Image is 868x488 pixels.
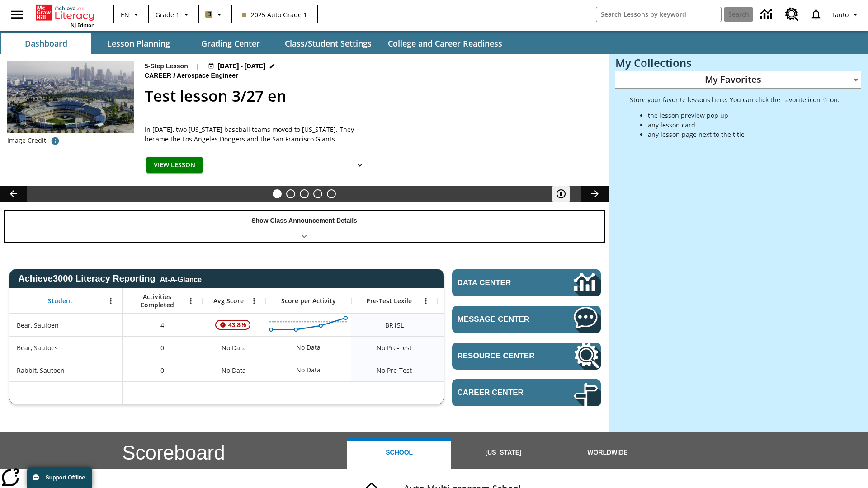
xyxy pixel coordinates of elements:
p: Show Class Announcement Details [251,216,357,225]
a: Resource Center, Will open in new tab [780,2,804,27]
button: [US_STATE] [451,437,555,469]
button: Slide 2 Ask the Scientist: Furry Friends [286,189,295,198]
span: 0 [160,366,164,375]
span: Bear, Sautoes [17,343,58,352]
div: Pause [552,186,579,202]
div: 4, Bear, Sautoen [123,314,202,336]
button: Pause [552,186,570,202]
span: B [207,9,211,20]
a: Career Center [452,379,601,406]
button: Slide 1 Test lesson 3/27 en [273,189,282,198]
div: No Data, Bear, Sautoes [292,338,325,357]
span: No Data [217,338,250,357]
span: No Pre-Test, Bear, Sautoes [377,343,412,352]
div: , 43.8%, Attention! This student's Average First Try Score of 43.8% is below 65%, Bear, Sautoen [202,314,265,336]
p: 5-Step Lesson [145,61,188,71]
a: Home [36,4,94,22]
div: No Data, Bear, Sautoes [437,336,523,359]
h2: Test lesson 3/27 en [145,84,598,108]
li: any lesson page next to the title [648,130,840,139]
span: Career [145,71,173,81]
div: Home [36,3,94,28]
span: Student [48,297,73,305]
button: Lesson Planning [93,33,184,54]
div: At-A-Glance [160,274,202,284]
img: Dodgers stadium. [7,61,134,133]
h3: My Collections [615,56,861,69]
span: NJ Edition [71,22,94,28]
button: Lesson carousel, Next [581,186,609,202]
span: No Data [217,361,250,380]
button: Grading Center [185,33,276,54]
span: Resource Center [458,352,547,361]
button: Open Menu [247,294,261,308]
span: Tauto [831,10,849,19]
button: Slide 5 Remembering Justice O'Connor [327,189,336,198]
button: Support Offline [27,467,92,488]
a: Message Center [452,306,601,333]
li: the lesson preview pop up [648,111,840,120]
span: 4 [160,320,164,330]
span: / [173,72,175,79]
a: Data Center [452,269,601,296]
div: No Data, Rabbit, Sautoen [202,359,265,381]
button: Aug 24 - Aug 24 Choose Dates [206,61,278,71]
div: Show Class Announcement Details [5,211,604,242]
button: College and Career Readiness [381,33,509,54]
span: Achieve3000 Literacy Reporting [18,273,202,284]
div: 10 Lexile, ER, Based on the Lexile Reading measure, student is an Emerging Reader (ER) and will h... [437,314,523,336]
span: Support Offline [46,474,85,481]
span: Avg Score [213,297,244,305]
button: Boost Class color is light brown. Change class color [202,6,228,23]
button: Image credit: David Sucsy/E+/Getty Images [46,133,64,149]
span: [DATE] - [DATE] [218,61,265,71]
span: Pre-Test Lexile [366,297,412,305]
span: Message Center [458,315,547,324]
span: Career Center [458,388,547,397]
span: Rabbit, Sautoen [17,366,65,375]
button: Language: EN, Select a language [117,6,146,23]
a: Resource Center, Will open in new tab [452,343,601,370]
div: 0, Bear, Sautoes [123,336,202,359]
a: Notifications [804,3,828,26]
a: Data Center [755,2,780,27]
span: Aerospace Engineer [177,71,240,81]
span: Bear, Sautoen [17,320,59,330]
input: search field [596,7,721,22]
span: No Pre-Test, Rabbit, Sautoen [377,366,412,375]
span: 0 [160,343,164,352]
span: In 1958, two New York baseball teams moved to California. They became the Los Angeles Dodgers and... [145,125,371,144]
div: No Data, Rabbit, Sautoen [437,359,523,381]
span: | [195,61,199,71]
button: Open side menu [4,1,30,28]
span: Activities Completed [127,293,187,309]
span: 43.8% [225,317,250,333]
span: Data Center [458,278,543,287]
span: EN [121,10,129,19]
li: any lesson card [648,120,840,130]
div: No Data, Rabbit, Sautoen [292,361,325,379]
button: View Lesson [146,157,203,174]
button: Open Menu [184,294,198,308]
div: In [DATE], two [US_STATE] baseball teams moved to [US_STATE]. They became the Los Angeles Dodgers... [145,125,371,144]
span: Grade 1 [156,10,179,19]
button: School [347,437,451,469]
p: Image Credit [7,136,46,145]
button: Grade: Grade 1, Select a grade [152,6,195,23]
button: Worldwide [556,437,660,469]
button: Slide 3 Cars of the Future? [300,189,309,198]
button: Slide 4 Pre-release lesson [313,189,322,198]
div: 0, Rabbit, Sautoen [123,359,202,381]
button: Open Menu [419,294,433,308]
button: Profile/Settings [828,6,864,23]
button: Show Details [351,157,369,174]
span: 2025 Auto Grade 1 [242,10,307,19]
button: Dashboard [1,33,91,54]
span: Score per Activity [281,297,336,305]
div: My Favorites [615,71,861,89]
button: Class/Student Settings [278,33,379,54]
div: No Data, Bear, Sautoes [202,336,265,359]
span: Beginning reader 15 Lexile, Bear, Sautoen [385,320,404,330]
p: Store your favorite lessons here. You can click the Favorite icon ♡ on: [630,95,840,104]
button: Open Menu [104,294,118,308]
